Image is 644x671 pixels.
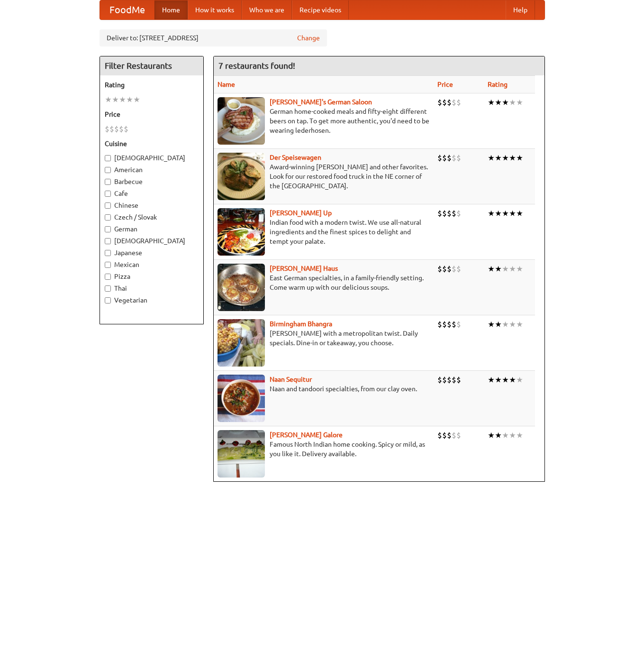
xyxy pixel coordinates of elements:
[437,97,442,108] li: $
[105,179,111,185] input: Barbecue
[292,0,349,19] a: Recipe videos
[270,209,332,217] a: [PERSON_NAME] Up
[218,218,430,246] p: Indian food with a modern twist. We use all-natural ingredients and the finest spices to delight ...
[509,97,516,108] li: ★
[133,94,140,105] li: ★
[495,430,502,441] li: ★
[218,97,265,145] img: esthers.jpg
[114,124,119,134] li: $
[452,319,456,330] li: $
[105,248,199,257] label: Japanese
[100,29,327,46] div: Deliver to: [STREET_ADDRESS]
[218,430,265,478] img: currygalore.jpg
[495,319,502,330] li: ★
[456,208,461,219] li: $
[502,319,509,330] li: ★
[100,56,203,75] h4: Filter Restaurants
[442,264,447,274] li: $
[456,375,461,385] li: $
[442,153,447,163] li: $
[442,208,447,219] li: $
[509,319,516,330] li: ★
[516,153,523,163] li: ★
[442,319,447,330] li: $
[516,430,523,441] li: ★
[488,81,508,88] a: Rating
[488,208,495,219] li: ★
[105,250,111,256] input: Japanese
[124,124,128,134] li: $
[218,329,430,348] p: [PERSON_NAME] with a metropolitan twist. Daily specials. Dine-in or takeaway, you choose.
[509,264,516,274] li: ★
[270,265,338,272] b: [PERSON_NAME] Haus
[442,97,447,108] li: $
[105,238,111,244] input: [DEMOGRAPHIC_DATA]
[105,94,112,105] li: ★
[516,264,523,274] li: ★
[218,208,265,256] img: curryup.jpg
[488,375,495,385] li: ★
[447,319,452,330] li: $
[218,107,430,135] p: German home-cooked meals and fifty-eight different beers on tap. To get more authentic, you'd nee...
[516,97,523,108] li: ★
[516,375,523,385] li: ★
[105,285,111,292] input: Thai
[447,153,452,163] li: $
[105,153,199,163] label: [DEMOGRAPHIC_DATA]
[218,153,265,200] img: speisewagen.jpg
[495,153,502,163] li: ★
[488,430,495,441] li: ★
[456,319,461,330] li: $
[119,124,124,134] li: $
[452,97,456,108] li: $
[105,139,199,148] h5: Cuisine
[437,430,442,441] li: $
[112,94,119,105] li: ★
[488,153,495,163] li: ★
[437,153,442,163] li: $
[105,202,111,209] input: Chinese
[105,165,199,175] label: American
[105,236,199,246] label: [DEMOGRAPHIC_DATA]
[218,273,430,292] p: East German specialties, in a family-friendly setting. Come warm up with our delicious soups.
[516,319,523,330] li: ★
[105,272,199,281] label: Pizza
[495,208,502,219] li: ★
[154,0,188,19] a: Home
[270,154,321,161] a: Der Speisewagen
[452,264,456,274] li: $
[509,153,516,163] li: ★
[242,0,292,19] a: Who we are
[452,430,456,441] li: $
[105,224,199,234] label: German
[447,97,452,108] li: $
[502,264,509,274] li: ★
[105,284,199,293] label: Thai
[270,431,343,439] a: [PERSON_NAME] Galore
[442,375,447,385] li: $
[105,167,111,173] input: American
[105,80,199,90] h5: Rating
[456,97,461,108] li: $
[119,94,126,105] li: ★
[105,214,111,221] input: Czech / Slovak
[105,124,109,134] li: $
[506,0,535,19] a: Help
[270,320,332,328] b: Birmingham Bhangra
[270,98,372,106] a: [PERSON_NAME]'s German Saloon
[447,375,452,385] li: $
[105,260,199,269] label: Mexican
[218,81,235,88] a: Name
[437,375,442,385] li: $
[437,81,453,88] a: Price
[488,319,495,330] li: ★
[218,375,265,422] img: naansequitur.jpg
[502,375,509,385] li: ★
[495,264,502,274] li: ★
[105,226,111,232] input: German
[218,264,265,311] img: kohlhaus.jpg
[218,440,430,459] p: Famous North Indian home cooking. Spicy or mild, as you like it. Delivery available.
[488,264,495,274] li: ★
